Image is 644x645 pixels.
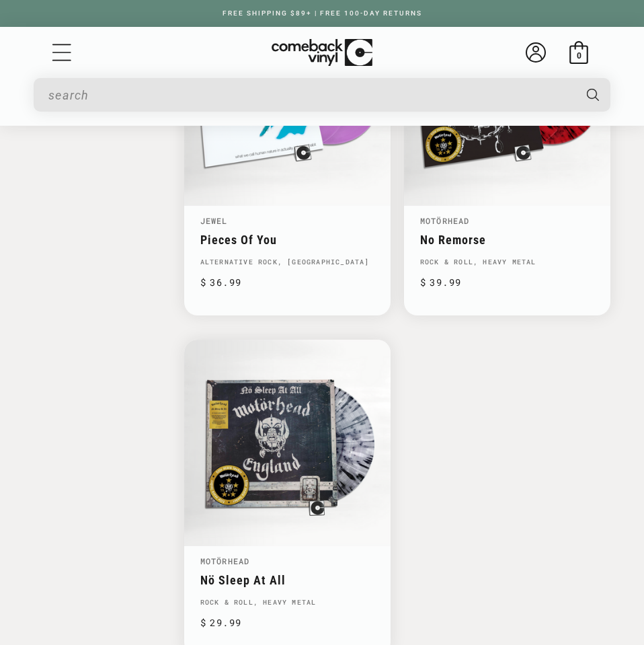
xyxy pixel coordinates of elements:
div: Search [34,78,610,112]
a: No Remorse [420,233,594,247]
a: Motörhead [420,215,470,226]
a: Pieces Of You [200,233,374,247]
a: Nö Sleep At All [200,573,374,587]
img: ComebackVinyl.com [272,39,372,67]
summary: Menu [50,41,73,64]
input: search [48,81,573,109]
span: 0 [577,50,581,61]
a: Jewel [200,215,228,226]
a: Motörhead [200,556,250,566]
button: Search [574,78,612,112]
a: FREE SHIPPING $89+ | FREE 100-DAY RETURNS [209,9,436,17]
